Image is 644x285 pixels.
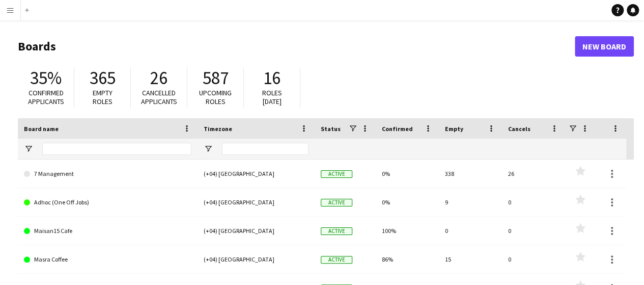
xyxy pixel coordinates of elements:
[321,227,352,235] span: Active
[502,217,565,245] div: 0
[93,88,113,106] span: Empty roles
[439,217,502,245] div: 0
[42,143,191,155] input: Board name Filter Input
[382,125,413,133] span: Confirmed
[321,125,341,133] span: Status
[90,67,116,89] span: 365
[24,160,191,188] a: 7 Management
[508,125,530,133] span: Cancels
[502,160,565,188] div: 26
[376,217,439,245] div: 100%
[28,88,64,106] span: Confirmed applicants
[204,125,232,133] span: Timezone
[150,67,167,89] span: 26
[24,125,59,133] span: Board name
[263,67,281,89] span: 16
[321,199,352,206] span: Active
[18,39,575,54] h1: Boards
[30,67,62,89] span: 35%
[222,143,309,155] input: Timezone Filter Input
[321,170,352,178] span: Active
[24,217,191,245] a: Maisan15 Cafe
[445,125,463,133] span: Empty
[24,245,191,274] a: Masra Coffee
[376,188,439,216] div: 0%
[321,256,352,264] span: Active
[575,36,634,57] a: New Board
[198,245,315,273] div: (+04) [GEOGRAPHIC_DATA]
[439,188,502,216] div: 9
[24,188,191,217] a: Adhoc (One Off Jobs)
[198,160,315,188] div: (+04) [GEOGRAPHIC_DATA]
[198,217,315,245] div: (+04) [GEOGRAPHIC_DATA]
[203,67,229,89] span: 587
[24,144,33,153] button: Open Filter Menu
[198,188,315,216] div: (+04) [GEOGRAPHIC_DATA]
[204,144,213,153] button: Open Filter Menu
[199,88,232,106] span: Upcoming roles
[376,245,439,273] div: 86%
[439,160,502,188] div: 338
[262,88,282,106] span: Roles [DATE]
[502,245,565,273] div: 0
[376,160,439,188] div: 0%
[502,188,565,216] div: 0
[141,88,177,106] span: Cancelled applicants
[439,245,502,273] div: 15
